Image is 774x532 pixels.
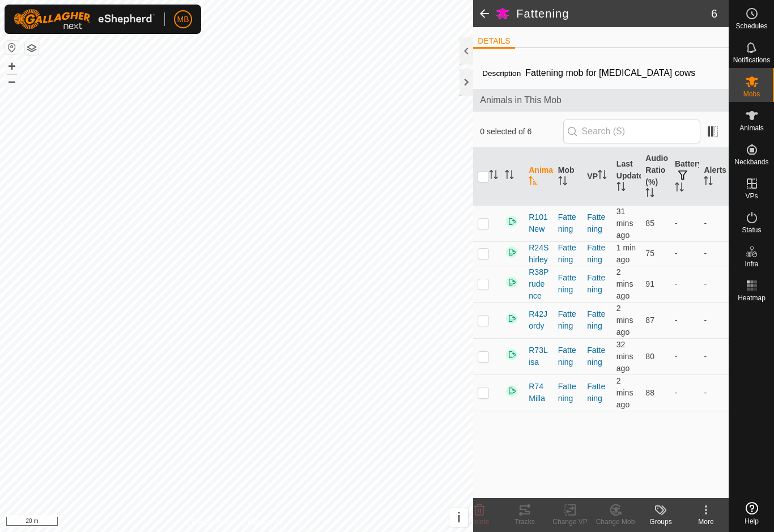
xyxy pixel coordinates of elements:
h2: Fattening [516,7,711,20]
div: Fattening [558,272,579,296]
span: Neckbands [734,159,768,165]
span: 80 [645,352,654,361]
p-sorticon: Activate to sort [489,172,498,181]
td: - [670,338,700,374]
span: 0 selected of 6 [480,126,563,138]
span: Delete [470,518,490,526]
button: – [5,74,19,88]
p-sorticon: Activate to sort [704,178,713,187]
th: Audio Ratio (%) [641,148,670,206]
span: Heatmap [738,295,766,301]
div: Change VP [547,517,593,527]
span: MB [177,14,189,25]
img: returning on [505,215,518,228]
p-sorticon: Activate to sort [529,178,538,187]
span: Infra [745,261,758,267]
a: Privacy Policy [192,517,235,527]
span: 5 Oct 2025 at 11:02 pm [616,304,633,337]
a: Fattening [587,309,605,330]
span: Fattening mob for [MEDICAL_DATA] cows [521,63,700,82]
a: Fattening [587,273,605,294]
button: + [5,59,19,73]
div: Fattening [558,381,579,405]
button: Map Layers [25,41,39,55]
span: Mobs [743,91,760,97]
th: Alerts [699,148,729,206]
th: VP [582,148,612,206]
img: returning on [505,245,518,259]
span: Notifications [733,57,770,63]
td: - [699,338,729,374]
li: DETAILS [473,35,514,49]
td: - [699,374,729,411]
span: 85 [645,219,654,228]
a: Fattening [587,212,605,233]
button: i [449,508,468,527]
span: 5 Oct 2025 at 10:33 pm [616,207,633,240]
span: R74Milla [529,381,549,405]
img: Gallagher Logo [14,9,155,29]
td: - [699,266,729,302]
span: VPs [745,193,758,199]
p-sorticon: Activate to sort [616,184,626,193]
img: returning on [505,348,518,361]
td: - [670,241,700,266]
span: R101New [529,211,549,235]
td: - [670,374,700,411]
a: Fattening [587,346,605,367]
span: Help [745,518,759,525]
td: - [670,302,700,338]
a: Fattening [587,243,605,264]
span: Animals in This Mob [480,93,722,107]
p-sorticon: Activate to sort [675,184,684,193]
label: Description [482,69,521,78]
span: 88 [645,388,654,397]
p-sorticon: Activate to sort [645,190,654,199]
input: Search (S) [563,120,700,143]
span: R73Lisa [529,344,549,368]
img: returning on [505,312,518,325]
span: 75 [645,249,654,258]
a: Help [729,497,774,529]
div: Fattening [558,242,579,266]
span: 5 Oct 2025 at 11:03 pm [616,267,633,300]
span: R24Shirley [529,242,549,266]
span: 5 Oct 2025 at 10:33 pm [616,340,633,373]
span: Schedules [735,23,767,29]
span: 5 Oct 2025 at 11:03 pm [616,243,636,264]
a: Contact Us [248,517,281,527]
p-sorticon: Activate to sort [598,172,607,181]
div: Tracks [502,517,547,527]
th: Battery [670,148,700,206]
span: 87 [645,316,654,325]
div: Fattening [558,344,579,368]
td: - [699,302,729,338]
button: Reset Map [5,41,19,54]
div: Groups [638,517,683,527]
span: 6 [711,5,717,22]
span: Status [742,227,761,233]
span: R42Jordy [529,308,549,332]
img: returning on [505,275,518,289]
a: Fattening [587,382,605,403]
span: 5 Oct 2025 at 11:03 pm [616,376,633,409]
span: Animals [739,125,764,131]
p-sorticon: Activate to sort [558,178,567,187]
span: R38Prudence [529,266,549,302]
td: - [670,266,700,302]
td: - [699,205,729,241]
span: 91 [645,279,654,288]
th: Last Updated [612,148,641,206]
p-sorticon: Activate to sort [505,172,514,181]
img: returning on [505,384,518,398]
div: Fattening [558,308,579,332]
div: Change Mob [593,517,638,527]
div: More [683,517,729,527]
td: - [670,205,700,241]
th: Animal [524,148,554,206]
div: Fattening [558,211,579,235]
span: i [457,510,461,525]
td: - [699,241,729,266]
th: Mob [554,148,583,206]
